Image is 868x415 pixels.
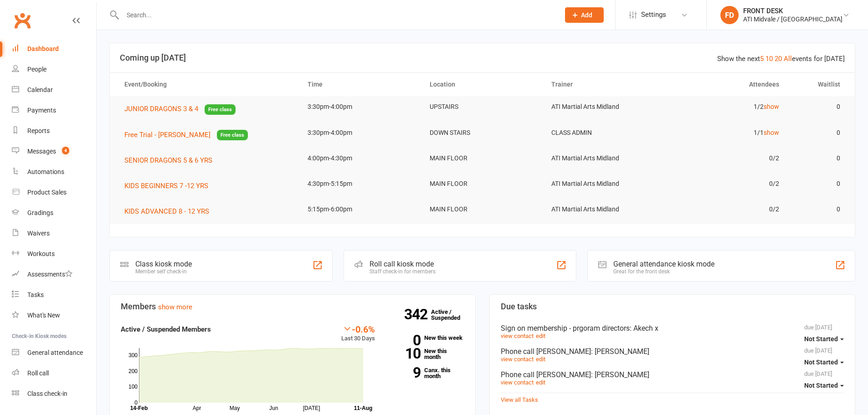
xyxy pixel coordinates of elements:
div: Reports [27,127,50,134]
div: Tasks [27,291,44,298]
div: ATI Midvale / [GEOGRAPHIC_DATA] [743,15,842,23]
span: : Akech x [630,324,658,333]
a: Waivers [12,223,96,244]
div: Phone call [PERSON_NAME] [501,347,844,356]
div: Sign on membership - prgoram directors [501,324,844,333]
a: 0New this week [389,335,464,341]
div: General attendance [27,349,83,356]
td: DOWN STAIRS [421,122,544,143]
th: Location [421,73,544,96]
div: Calendar [27,86,53,93]
div: Gradings [27,209,53,216]
a: 9Canx. this month [389,367,464,379]
th: Waitlist [787,73,848,96]
span: Not Started [804,335,838,343]
td: 0 [787,148,848,169]
th: Trainer [543,73,665,96]
div: Class kiosk mode [135,260,192,268]
td: 0 [787,96,848,118]
td: 1/1 [665,122,787,143]
div: Dashboard [27,45,59,52]
span: Free class [217,130,248,140]
div: FRONT DESK [743,7,842,15]
div: Staff check-in for members [370,268,436,275]
a: General attendance kiosk mode [12,343,96,363]
span: Not Started [804,382,838,389]
div: Automations [27,168,64,175]
span: Add [581,11,592,19]
a: 5 [760,55,764,63]
td: ATI Martial Arts Midland [543,199,665,220]
a: edit [536,356,545,363]
a: view contact [501,333,534,339]
a: 342Active / Suspended [431,302,471,328]
div: Last 30 Days [341,324,375,343]
span: Settings [641,5,666,25]
span: 4 [62,147,69,154]
td: ATI Martial Arts Midland [543,173,665,195]
td: MAIN FLOOR [421,173,544,195]
div: Phone call [PERSON_NAME] [501,370,844,379]
td: MAIN FLOOR [421,199,544,220]
div: Product Sales [27,189,67,196]
div: Class check-in [27,390,67,397]
a: Workouts [12,244,96,264]
div: What's New [27,312,60,319]
td: 3:30pm-4:00pm [299,96,421,118]
a: Clubworx [11,9,34,32]
td: UPSTAIRS [421,96,544,118]
a: Payments [12,100,96,121]
th: Attendees [665,73,787,96]
span: : [PERSON_NAME] [591,370,649,379]
a: What's New [12,305,96,326]
h3: Due tasks [501,302,844,311]
strong: 10 [389,347,421,360]
span: Free class [205,104,236,115]
td: MAIN FLOOR [421,148,544,169]
button: Not Started [804,354,844,370]
div: Show the next events for [DATE] [717,53,845,64]
div: FD [720,6,739,24]
h3: Members [121,302,464,311]
span: KIDS ADVANCED 8 - 12 YRS [124,207,209,215]
td: ATI Martial Arts Midland [543,96,665,118]
span: Free Trial - [PERSON_NAME] [124,131,211,139]
td: 0/2 [665,148,787,169]
a: Messages 4 [12,141,96,162]
a: edit [536,333,545,339]
a: 10 [765,55,773,63]
div: General attendance kiosk mode [613,260,714,268]
span: : [PERSON_NAME] [591,347,649,356]
a: Roll call [12,363,96,384]
span: JUNIOR DRAGONS 3 & 4 [124,105,198,113]
a: view contact [501,356,534,363]
span: KIDS BEGINNERS 7 -12 YRS [124,182,208,190]
a: Calendar [12,80,96,100]
div: Workouts [27,250,55,257]
a: View all Tasks [501,396,538,403]
strong: 9 [389,366,421,379]
div: -0.6% [341,324,375,334]
div: People [27,66,46,73]
a: Dashboard [12,39,96,59]
strong: 0 [389,333,421,347]
div: Waivers [27,230,50,237]
th: Time [299,73,421,96]
a: Gradings [12,203,96,223]
h3: Coming up [DATE] [120,53,845,62]
a: show [764,129,779,136]
a: Tasks [12,285,96,305]
a: view contact [501,379,534,386]
a: Assessments [12,264,96,285]
td: 3:30pm-4:00pm [299,122,421,143]
td: 4:00pm-4:30pm [299,148,421,169]
a: All [784,55,792,63]
td: 4:30pm-5:15pm [299,173,421,195]
td: CLASS ADMIN [543,122,665,143]
button: KIDS ADVANCED 8 - 12 YRS [124,206,216,217]
div: Member self check-in [135,268,192,275]
button: SENIOR DRAGONS 5 & 6 YRS [124,155,219,166]
button: Not Started [804,377,844,394]
a: Reports [12,121,96,141]
td: 0/2 [665,173,787,195]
